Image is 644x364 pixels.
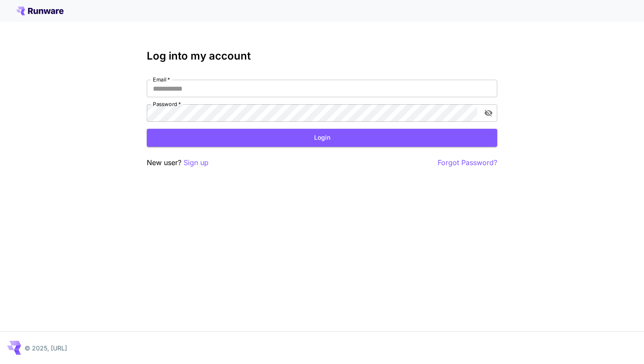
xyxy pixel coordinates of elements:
button: Forgot Password? [438,157,497,168]
label: Password [153,100,181,108]
button: Sign up [184,157,209,168]
label: Email [153,76,170,83]
h3: Log into my account [147,50,497,62]
p: © 2025, [URL] [25,343,67,353]
button: toggle password visibility [481,105,496,121]
button: Login [147,129,497,147]
p: New user? [147,157,209,168]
